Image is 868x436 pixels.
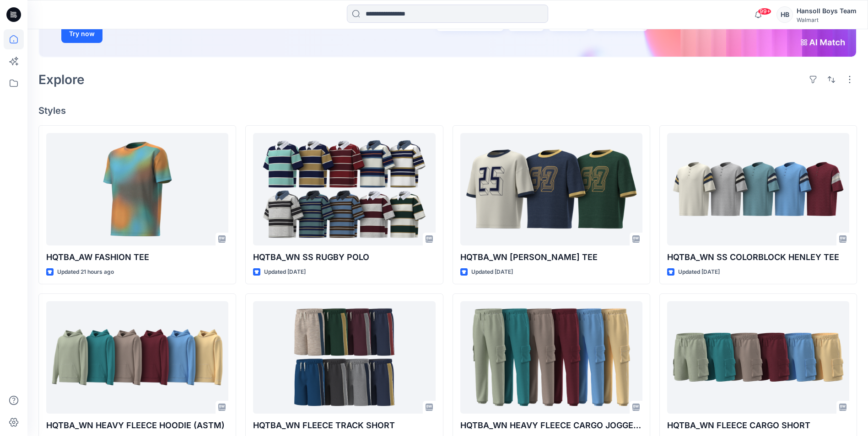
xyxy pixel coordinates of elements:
p: Updated [DATE] [264,267,306,277]
a: HQTBA_WN HEAVY FLEECE HOODIE (ASTM) [46,301,228,413]
p: HQTBA_WN FLEECE TRACK SHORT [253,419,435,432]
a: HQTBA_AW FASHION TEE [46,133,228,245]
a: HQTBA_WN FLEECE CARGO SHORT [667,301,849,413]
button: Try now [61,25,102,43]
div: HB [776,6,793,23]
a: HQTBA_WN SS RUGBY POLO [253,133,435,245]
div: Hansoll Boys Team [797,5,857,16]
p: HQTBA_WN SS RUGBY POLO [253,251,435,264]
p: Updated 21 hours ago [57,267,114,277]
p: HQTBA_WN HEAVY FLEECE CARGO JOGGER (ASTM) [460,419,642,432]
p: HQTBA_WN FLEECE CARGO SHORT [667,419,849,432]
p: HQTBA_WN [PERSON_NAME] TEE [460,251,642,264]
div: Walmart [797,16,857,23]
a: HQTBA_WN FLEECE TRACK SHORT [253,301,435,413]
p: HQTBA_WN SS COLORBLOCK HENLEY TEE [667,251,849,264]
p: HQTBA_WN HEAVY FLEECE HOODIE (ASTM) [46,419,228,432]
span: 99+ [758,8,771,15]
h4: Styles [38,105,857,116]
a: HQTBA_WN SS COLORBLOCK HENLEY TEE [667,133,849,245]
p: HQTBA_AW FASHION TEE [46,251,228,264]
a: HQTBA_WN SS RINGER TEE [460,133,642,245]
p: Updated [DATE] [471,267,513,277]
a: HQTBA_WN HEAVY FLEECE CARGO JOGGER (ASTM) [460,301,642,413]
p: Updated [DATE] [678,267,720,277]
h2: Explore [38,72,85,87]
